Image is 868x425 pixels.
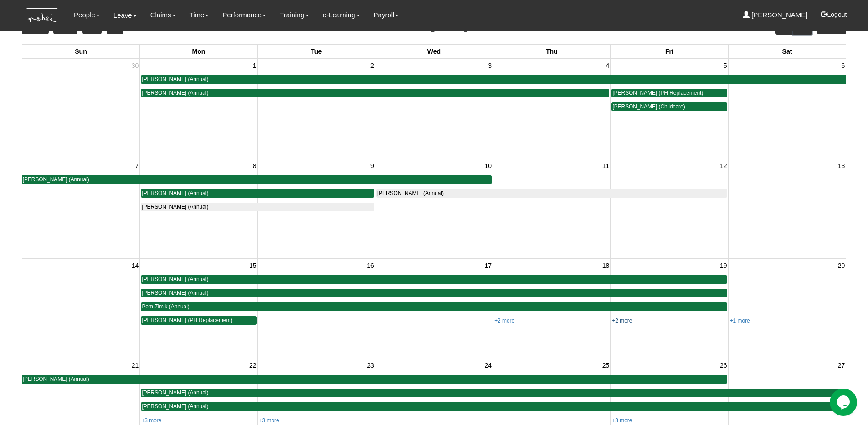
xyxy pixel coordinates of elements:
[142,276,208,282] span: [PERSON_NAME] (Annual)
[142,76,208,82] span: [PERSON_NAME] (Annual)
[23,376,89,382] span: [PERSON_NAME] (Annual)
[74,5,100,26] a: People
[719,360,728,371] span: 26
[142,204,208,210] span: [PERSON_NAME] (Annual)
[131,60,140,71] span: 30
[141,203,374,211] a: [PERSON_NAME] (Annual)
[141,417,161,424] a: +3 more
[427,48,441,55] span: Wed
[311,48,322,55] span: Tue
[377,190,444,196] span: [PERSON_NAME] (Annual)
[743,5,808,26] a: [PERSON_NAME]
[141,302,727,311] a: Pem Zimik (Annual)
[546,48,558,55] span: Thu
[23,176,89,183] span: [PERSON_NAME] (Annual)
[131,260,140,271] span: 14
[280,5,309,26] a: Training
[611,102,727,111] a: [PERSON_NAME] (Childcare)
[484,260,493,271] span: 17
[605,60,611,71] span: 4
[141,189,374,198] a: [PERSON_NAME] (Annual)
[252,160,257,171] span: 8
[192,48,205,55] span: Mon
[141,289,727,297] a: [PERSON_NAME] (Annual)
[782,48,792,55] span: Sat
[487,60,493,71] span: 3
[141,89,609,97] a: [PERSON_NAME] (Annual)
[484,360,493,371] span: 24
[376,189,727,198] a: [PERSON_NAME] (Annual)
[248,260,257,271] span: 15
[141,402,846,411] a: [PERSON_NAME] (Annual)
[837,160,846,171] span: 13
[837,360,846,371] span: 27
[131,360,140,371] span: 21
[612,317,632,324] a: +2 more
[830,389,859,416] iframe: chat widget
[150,5,176,26] a: Claims
[484,160,493,171] span: 10
[601,160,611,171] span: 11
[141,275,727,284] a: [PERSON_NAME] (Annual)
[611,89,727,97] a: [PERSON_NAME] (PH Replacement)
[374,5,399,26] a: Payroll
[142,317,232,323] span: [PERSON_NAME] (PH Replacement)
[75,48,87,55] span: Sun
[252,60,257,71] span: 1
[134,160,140,171] span: 7
[190,5,209,26] a: Time
[719,160,728,171] span: 12
[142,389,208,396] span: [PERSON_NAME] (Annual)
[841,60,846,71] span: 6
[837,260,846,271] span: 20
[142,190,208,196] span: [PERSON_NAME] (Annual)
[142,290,208,296] span: [PERSON_NAME] (Annual)
[612,103,685,110] span: [PERSON_NAME] (Childcare)
[323,5,360,26] a: e-Learning
[141,316,256,325] a: [PERSON_NAME] (PH Replacement)
[665,48,673,55] span: Fri
[730,317,750,324] a: +1 more
[141,389,846,397] a: [PERSON_NAME] (Annual)
[22,375,727,384] a: [PERSON_NAME] (Annual)
[601,260,611,271] span: 18
[142,303,189,310] span: Pem Zimik (Annual)
[723,60,728,71] span: 5
[815,4,853,26] button: Logout
[259,417,279,424] a: +3 more
[248,360,257,371] span: 22
[494,317,514,324] a: +2 more
[601,360,611,371] span: 25
[719,260,728,271] span: 19
[366,360,375,371] span: 23
[612,417,632,424] a: +3 more
[113,5,137,26] a: Leave
[222,5,266,26] a: Performance
[141,75,846,84] a: [PERSON_NAME] (Annual)
[366,260,375,271] span: 16
[142,90,208,96] span: [PERSON_NAME] (Annual)
[142,403,208,410] span: [PERSON_NAME] (Annual)
[612,90,703,96] span: [PERSON_NAME] (PH Replacement)
[22,175,492,184] a: [PERSON_NAME] (Annual)
[370,160,375,171] span: 9
[370,60,375,71] span: 2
